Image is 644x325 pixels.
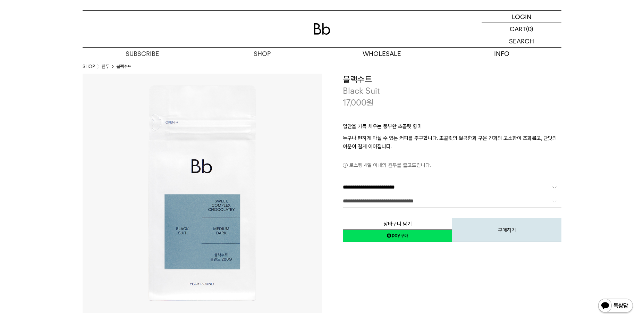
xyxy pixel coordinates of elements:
[482,11,561,23] a: LOGIN
[83,48,202,60] a: SUBSCRIBE
[343,134,561,151] p: 누구나 편하게 마실 수 있는 커피를 추구합니다. 초콜릿의 달콤함과 구운 견과의 고소함이 조화롭고, 단맛의 여운이 길게 이어집니다.
[322,48,442,60] p: WHOLESALE
[314,23,330,35] img: 로고
[343,97,374,109] p: 17,000
[598,298,634,315] img: 카카오톡 채널 1:1 채팅 버튼
[510,23,526,35] p: CART
[102,63,109,70] a: 원두
[343,74,561,85] h3: 블랙수트
[83,74,322,313] img: 블랙수트
[343,161,561,169] p: 로스팅 4일 이내의 원두를 출고드립니다.
[366,98,374,108] span: 원
[442,48,561,60] p: INFO
[83,63,95,70] a: SHOP
[512,11,532,23] p: LOGIN
[452,218,561,242] button: 구매하기
[343,230,452,242] a: 새창
[343,218,452,230] button: 장바구니 담기
[526,23,533,35] p: (0)
[116,63,132,70] li: 블랙수트
[202,48,322,60] a: SHOP
[343,122,561,134] p: 입안을 가득 채우는 풍부한 초콜릿 향미
[343,85,561,97] p: Black Suit
[509,35,534,47] p: SEARCH
[482,23,561,35] a: CART (0)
